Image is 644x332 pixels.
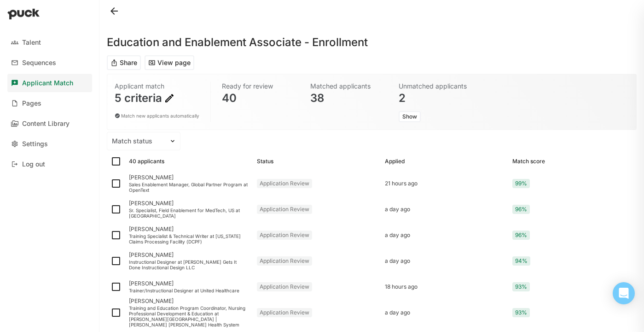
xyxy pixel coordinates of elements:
div: Match new applicants automatically [115,111,199,120]
div: Applicant match [115,82,199,91]
div: 21 hours ago [385,180,505,187]
div: 2 [399,93,474,104]
a: Settings [7,135,92,153]
div: Application Review [257,231,312,240]
div: 96% [512,205,530,214]
div: Settings [22,140,48,148]
div: 94% [512,256,530,266]
div: 96% [512,231,530,240]
div: Sr. Specialist, Field Enablement for MedTech, US at [GEOGRAPHIC_DATA] [129,207,249,219]
a: Pages [7,94,92,113]
div: Pages [22,100,41,107]
div: Sequences [22,59,56,67]
div: Application Review [257,179,312,188]
div: Sales Enablement Manager, Global Partner Program at OpenText [129,182,249,193]
div: Matched applicants [310,82,386,91]
div: 40 [222,93,297,104]
div: 38 [310,93,386,104]
div: Application Review [257,205,312,214]
div: [PERSON_NAME] [129,226,249,232]
div: a day ago [385,206,505,213]
a: Applicant Match [7,74,92,92]
div: Unmatched applicants [399,82,474,91]
a: Talent [7,33,92,52]
div: Applicant Match [22,79,73,87]
button: Share [107,55,141,70]
div: a day ago [385,309,505,316]
div: 93% [512,308,530,317]
div: 40 applicants [129,158,164,165]
div: Status [257,158,273,165]
div: [PERSON_NAME] [129,298,249,304]
div: Applied [385,158,405,165]
div: Application Review [257,308,312,317]
div: Log out [22,160,45,168]
div: 18 hours ago [385,284,505,290]
h1: Education and Enablement Associate - Enrollment [107,37,368,48]
div: Content Library [22,120,70,128]
div: Application Review [257,256,312,266]
div: Training Specialist & Technical Writer at [US_STATE] Claims Processing Facility (DCPF) [129,233,249,244]
a: Content Library [7,114,92,133]
div: Match score [512,158,545,165]
div: Application Review [257,282,312,291]
div: Training and Education Program Coordinator, Nursing Professional Development & Education at [PERS... [129,305,249,327]
div: 5 criteria [115,93,199,104]
div: a day ago [385,258,505,264]
div: Instructional Designer at [PERSON_NAME] Gets It Done Instructional Design LLC [129,259,249,270]
div: [PERSON_NAME] [129,200,249,207]
div: [PERSON_NAME] [129,280,249,287]
div: Talent [22,39,41,47]
button: Show [399,111,421,122]
div: [PERSON_NAME] [129,252,249,258]
div: a day ago [385,232,505,238]
button: View page [145,55,194,70]
div: 93% [512,282,530,291]
div: Ready for review [222,82,297,91]
div: 99% [512,179,530,188]
div: [PERSON_NAME] [129,174,249,181]
div: Open Intercom Messenger [613,282,635,304]
a: Sequences [7,53,92,72]
div: Trainer/Instructional Designer at United Healthcare [129,288,249,293]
